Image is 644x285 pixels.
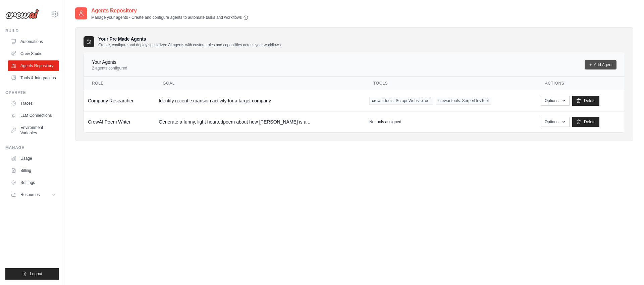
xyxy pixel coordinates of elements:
[8,189,59,200] button: Resources
[8,122,59,138] a: Environment Variables
[84,111,155,132] td: CrewAI Poem Writer
[436,97,491,105] span: crewai-tools: SerperDevTool
[5,145,59,150] div: Manage
[92,59,127,65] h4: Your Agents
[8,177,59,188] a: Settings
[155,111,365,132] td: Generate a funny, light heartedpoem about how [PERSON_NAME] is a...
[8,165,59,176] a: Billing
[155,77,365,90] th: Goal
[5,28,59,34] div: Build
[91,15,249,20] p: Manage your agents - Create and configure agents to automate tasks and workflows
[8,98,59,109] a: Traces
[8,48,59,59] a: Crew Studio
[369,97,433,105] span: crewai-tools: ScrapeWebsiteTool
[537,77,625,90] th: Actions
[8,73,59,83] a: Tools & Integrations
[572,117,599,127] a: Delete
[98,42,281,48] p: Create, configure and deploy specialized AI agents with custom roles and capabilities across your...
[572,96,599,106] a: Delete
[84,77,155,90] th: Role
[8,110,59,121] a: LLM Connections
[91,7,249,15] h2: Agents Repository
[20,192,40,197] span: Resources
[84,90,155,111] td: Company Researcher
[98,36,281,48] h3: Your Pre Made Agents
[5,9,39,19] img: Logo
[369,119,401,125] p: No tools assigned
[365,77,537,90] th: Tools
[155,90,365,111] td: Identify recent expansion activity for a target company
[8,36,59,47] a: Automations
[5,268,59,280] button: Logout
[8,153,59,164] a: Usage
[8,60,59,71] a: Agents Repository
[585,60,616,69] a: Add Agent
[541,117,570,127] button: Options
[541,96,570,106] button: Options
[5,90,59,95] div: Operate
[30,271,42,277] span: Logout
[92,65,127,71] p: 2 agents configured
